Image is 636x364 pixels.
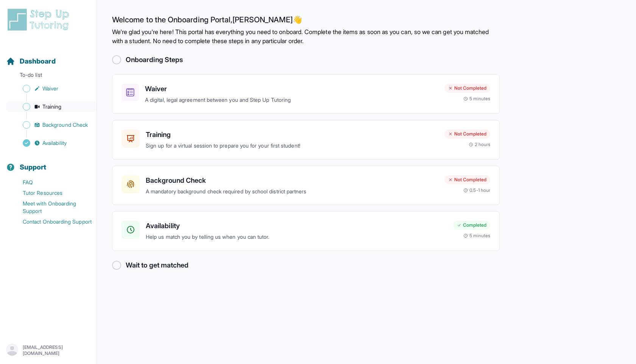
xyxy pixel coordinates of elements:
[469,142,491,148] div: 2 hours
[453,221,490,230] div: Completed
[145,96,438,104] p: A digital, legal agreement between you and Step Up Tutoring
[6,216,97,227] a: Contact Onboarding Support
[126,54,183,65] h2: Onboarding Steps
[146,142,438,150] p: Sign up for a virtual session to prepare you for your first student!
[112,211,500,251] a: AvailabilityHelp us match you by telling us when you can tutor.Completed5 minutes
[444,129,490,138] div: Not Completed
[112,74,500,114] a: WaiverA digital, legal agreement between you and Step Up TutoringNot Completed5 minutes
[3,71,94,82] p: To-do list
[112,166,500,205] a: Background CheckA mandatory background check required by school district partnersNot Completed0.5...
[444,84,490,93] div: Not Completed
[20,56,56,67] span: Dashboard
[463,96,490,102] div: 5 minutes
[463,187,490,193] div: 0.5-1 hour
[6,120,97,130] a: Background Check
[6,138,97,148] a: Availability
[42,103,62,110] span: Training
[42,139,67,147] span: Availability
[112,27,500,45] p: We're glad you're here! This portal has everything you need to onboard. Complete the items as soo...
[42,121,88,129] span: Background Check
[6,177,97,188] a: FAQ
[6,56,56,67] a: Dashboard
[146,175,438,186] h3: Background Check
[42,85,58,92] span: Waiver
[6,101,97,112] a: Training
[6,344,90,357] button: [EMAIL_ADDRESS][DOMAIN_NAME]
[463,233,490,239] div: 5 minutes
[146,233,447,241] p: Help us match you by telling us when you can tutor.
[3,150,94,176] button: Support
[20,162,47,173] span: Support
[444,175,490,184] div: Not Completed
[6,198,97,216] a: Meet with Onboarding Support
[146,129,438,140] h3: Training
[23,344,90,356] p: [EMAIL_ADDRESS][DOMAIN_NAME]
[6,188,97,198] a: Tutor Resources
[112,15,500,27] h2: Welcome to the Onboarding Portal, [PERSON_NAME] 👋
[146,187,438,196] p: A mandatory background check required by school district partners
[6,8,73,32] img: logo
[145,84,438,94] h3: Waiver
[112,120,500,160] a: TrainingSign up for a virtual session to prepare you for your first student!Not Completed2 hours
[146,221,447,231] h3: Availability
[3,44,94,70] button: Dashboard
[6,83,97,94] a: Waiver
[126,260,189,271] h2: Wait to get matched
